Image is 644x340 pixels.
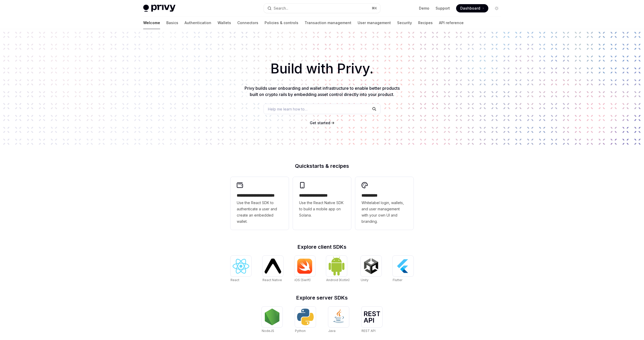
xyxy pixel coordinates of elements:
span: Python [295,329,306,333]
span: Flutter [393,278,402,282]
img: NodeJS [264,309,280,325]
a: PythonPython [295,307,316,334]
img: Android (Kotlin) [328,256,345,276]
span: ⌘ K [372,6,377,10]
span: Dashboard [460,6,480,11]
a: Policies & controls [265,17,298,29]
img: REST API [364,311,380,323]
span: Unity [361,278,369,282]
a: **** *****Whitelabel login, wallets, and user management with your own UI and branding. [355,177,413,230]
button: Search...⌘K [264,4,380,13]
a: Basics [166,17,178,29]
span: Use the React Native SDK to build a mobile app on Solana. [299,200,345,218]
a: API reference [439,17,464,29]
span: iOS (Swift) [294,278,311,282]
a: FlutterFlutter [393,256,413,283]
span: Help me learn how to… [268,106,307,112]
a: Demo [419,6,429,11]
img: iOS (Swift) [297,258,313,274]
a: **** **** **** ***Use the React Native SDK to build a mobile app on Solana. [293,177,351,230]
img: Unity [363,258,379,274]
a: Authentication [185,17,211,29]
a: Wallets [218,17,231,29]
button: Toggle dark mode [492,4,501,12]
a: UnityUnity [361,256,382,283]
a: Get started [310,120,330,126]
a: Dashboard [456,4,488,12]
a: iOS (Swift)iOS (Swift) [294,256,315,283]
span: Whitelabel login, wallets, and user management with your own UI and branding. [362,200,407,225]
span: React Native [262,278,282,282]
span: Java [328,329,336,333]
img: light logo [143,5,175,12]
h2: Quickstarts & recipes [231,163,413,169]
a: NodeJSNodeJS [262,307,282,334]
h2: Explore server SDKs [231,295,413,300]
a: Connectors [237,17,258,29]
a: User management [358,17,391,29]
span: Android (Kotlin) [326,278,350,282]
div: Search... [274,5,288,11]
a: JavaJava [328,307,349,334]
span: NodeJS [262,329,274,333]
h1: Build with Privy. [8,59,636,79]
span: Use the React SDK to authenticate a user and create an embedded wallet. [237,200,282,225]
a: Android (Kotlin)Android (Kotlin) [326,256,350,283]
img: React [233,259,249,274]
img: React Native [265,259,281,273]
a: React NativeReact Native [262,256,283,283]
a: Transaction management [305,17,351,29]
a: Recipes [418,17,433,29]
span: Privy builds user onboarding and wallet infrastructure to enable better products built on crypto ... [245,86,400,97]
img: Java [330,309,347,325]
img: Flutter [395,258,411,274]
a: Welcome [143,17,160,29]
span: REST API [362,329,376,333]
img: Python [297,309,314,325]
h2: Explore client SDKs [231,244,413,249]
span: React [231,278,239,282]
a: ReactReact [231,256,251,283]
a: Security [397,17,412,29]
a: Support [436,6,450,11]
a: REST APIREST API [362,307,382,334]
